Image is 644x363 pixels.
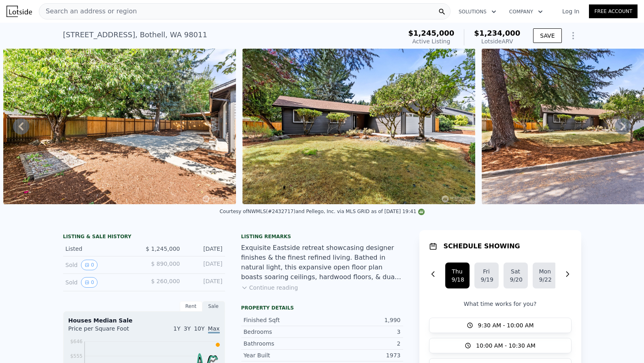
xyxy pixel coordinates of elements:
span: Active Listing [412,38,450,45]
div: Sale [202,301,225,312]
div: [DATE] [187,245,223,253]
a: Log In [553,7,589,15]
div: Houses Median Sale [68,316,220,325]
img: NWMLS Logo [418,209,425,215]
button: Company [503,4,549,19]
div: Lotside ARV [474,37,520,45]
div: Courtesy of NWMLS (#2432717) and Pellego, Inc. via MLS GRID as of [DATE] 19:41 [219,209,424,214]
div: Mon [539,267,550,275]
div: 3 [322,328,401,336]
div: Rent [180,301,202,312]
div: [DATE] [187,260,223,270]
div: Property details [241,305,403,311]
span: 10:00 AM - 10:30 AM [476,342,536,350]
div: 2 [322,340,401,348]
span: $1,234,000 [474,29,520,37]
div: Price per Square Foot [68,325,144,337]
h1: SCHEDULE SHOWING [444,241,520,251]
span: $ 890,000 [151,261,180,267]
a: Free Account [589,4,638,18]
div: Thu [452,267,463,275]
div: Bathrooms [244,340,322,348]
button: 10:00 AM - 10:30 AM [429,338,572,353]
div: 9/19 [481,275,492,284]
div: Sold [66,260,138,270]
span: 1Y [173,325,180,332]
tspan: $646 [70,339,83,344]
div: Sold [66,277,138,288]
button: Fri9/19 [474,263,499,288]
div: Fri [481,267,492,275]
div: [DATE] [187,277,223,288]
button: Sat9/20 [504,263,528,288]
p: What time works for you? [429,300,572,308]
div: 9/22 [539,275,550,284]
div: 9/20 [510,275,521,284]
button: Continue reading [241,284,298,292]
div: Exquisite Eastside retreat showcasing designer finishes & the finest refined living. Bathed in na... [241,243,403,282]
button: Solutions [452,4,503,19]
div: Finished Sqft [244,316,322,324]
button: 9:30 AM - 10:00 AM [429,318,572,333]
button: Thu9/18 [445,263,470,288]
button: View historical data [81,277,98,288]
tspan: $555 [70,353,83,359]
img: Lotside [6,6,32,17]
span: $ 1,245,000 [146,246,180,252]
img: Sale: 169701065 Parcel: 98467790 [242,49,475,204]
div: 1,990 [322,316,401,324]
span: Search an address or region [39,6,137,16]
div: Listed [66,245,138,253]
button: View historical data [81,260,98,270]
div: 9/18 [452,275,463,284]
span: Max [208,325,220,333]
span: 3Y [184,325,191,332]
span: $1,245,000 [408,29,454,37]
div: Sat [510,267,521,275]
button: Show Options [565,28,581,44]
div: Year Built [244,351,322,359]
span: 10Y [194,325,204,332]
button: Mon9/22 [533,263,557,288]
img: Sale: 169701065 Parcel: 98467790 [3,49,236,204]
span: 9:30 AM - 10:00 AM [478,321,534,329]
div: Bedrooms [244,328,322,336]
div: [STREET_ADDRESS] , Bothell , WA 98011 [63,29,207,41]
span: $ 260,000 [151,278,180,284]
div: Listing remarks [241,233,403,240]
div: 1973 [322,351,401,359]
div: LISTING & SALE HISTORY [63,233,225,241]
button: SAVE [533,28,561,43]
